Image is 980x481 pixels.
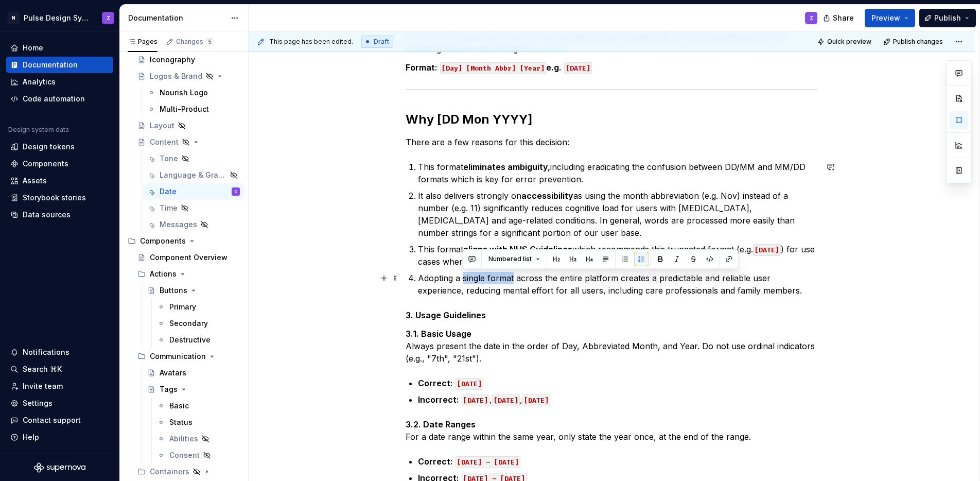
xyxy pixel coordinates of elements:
[406,136,817,148] p: There are a few reasons for this decision:
[150,351,206,362] div: Communication
[153,299,244,315] a: Primary
[23,60,78,70] div: Documentation
[169,318,208,329] div: Secondary
[462,394,489,406] code: [DATE]
[6,395,113,411] a: Settings
[23,159,68,169] div: Components
[418,378,453,388] strong: Correct:
[176,38,214,46] div: Changes
[23,94,85,104] div: Code automation
[406,419,476,430] strong: 3.2. Date Ranges
[205,38,214,46] span: 5
[150,467,189,477] div: Containers
[133,117,244,134] a: Layout
[919,9,976,27] button: Publish
[406,418,817,443] p: For a date range within the same year, only state the year once, at the end of the range.
[440,62,546,74] code: [Day] [Month Abbr] [Year]
[6,429,113,445] button: Help
[23,142,75,152] div: Design tokens
[169,417,192,427] div: Status
[153,332,244,348] a: Destructive
[418,272,817,297] p: Adopting a single format across the entire platform creates a predictable and reliable user exper...
[8,126,69,134] div: Design system data
[6,156,113,172] a: Components
[143,150,244,167] a: Tone
[463,244,572,254] strong: aligns with NHS Guidelines
[160,368,186,378] div: Avatars
[546,62,562,73] strong: e.g.
[753,244,781,256] code: [DATE]
[6,378,113,394] a: Invite team
[2,7,117,29] button: NPulse Design SystemZ
[160,219,197,230] div: Messages
[34,462,85,473] svg: Supernova Logo
[564,62,592,74] code: [DATE]
[6,57,113,73] a: Documentation
[143,216,244,233] a: Messages
[406,310,486,320] strong: 3. Usage Guidelines
[150,55,195,65] div: Iconography
[153,414,244,431] a: Status
[406,328,817,365] p: Always present the date in the order of Day, Abbreviated Month, and Year. Do not use ordinal indi...
[6,207,113,223] a: Data sources
[23,210,71,220] div: Data sources
[234,186,237,197] div: Z
[374,38,389,46] span: Draft
[153,447,244,463] a: Consent
[865,9,915,27] button: Preview
[133,463,244,480] div: Containers
[169,401,189,411] div: Basic
[124,233,244,249] div: Components
[23,398,52,408] div: Settings
[418,393,817,406] p: , ,
[406,111,817,128] h2: Why [DD Mon YYYY]
[133,68,244,84] a: Logos & Brand
[6,139,113,155] a: Design tokens
[418,456,453,467] strong: Correct:
[169,434,198,444] div: Abilities
[7,12,20,24] div: N
[150,252,227,263] div: Component Overview
[150,137,179,147] div: Content
[6,361,113,377] button: Search ⌘K
[456,456,520,468] code: [DATE] – [DATE]
[153,315,244,332] a: Secondary
[406,62,437,73] strong: Format:
[160,186,177,197] div: Date
[160,170,226,180] div: Language & Grammar
[6,190,113,206] a: Storybook stories
[6,412,113,428] button: Contact support
[143,282,244,299] a: Buttons
[810,14,813,22] div: Z
[23,381,63,391] div: Invite team
[827,38,871,46] span: Quick preview
[522,394,550,406] code: [DATE]
[833,13,854,23] span: Share
[456,378,483,390] code: [DATE]
[160,384,178,394] div: Tags
[23,193,86,203] div: Storybook stories
[150,121,174,131] div: Layout
[418,190,817,239] p: It also delivers strongly on as using the month abbreviation (e.g. Nov) instead of a number (e.g....
[153,398,244,414] a: Basic
[160,203,178,213] div: Time
[143,84,244,101] a: Nourish Logo
[269,38,353,46] span: This page has been edited.
[934,13,961,23] span: Publish
[492,394,520,406] code: [DATE]
[143,200,244,216] a: Time
[23,415,81,425] div: Contact support
[521,191,573,201] strong: accessibility
[24,13,90,23] div: Pulse Design System
[133,249,244,266] a: Component Overview
[143,381,244,398] a: Tags
[140,236,186,246] div: Components
[133,348,244,365] div: Communication
[418,394,459,405] strong: Incorrect:
[160,285,187,296] div: Buttons
[128,13,225,23] div: Documentation
[818,9,861,27] button: Share
[23,43,43,53] div: Home
[6,173,113,189] a: Assets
